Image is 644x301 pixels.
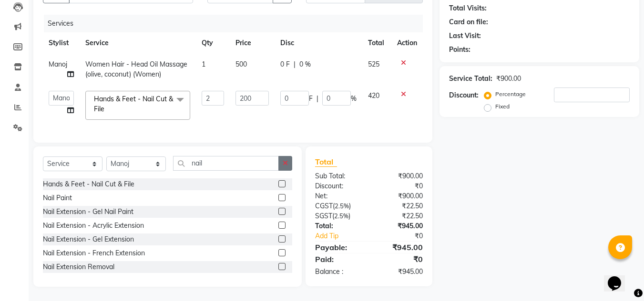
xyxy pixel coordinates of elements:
[391,32,423,54] th: Action
[449,17,488,27] div: Card on file:
[202,60,205,68] span: 1
[379,231,430,241] div: ₹0
[308,181,369,191] div: Discount:
[449,74,492,84] div: Service Total:
[369,221,430,231] div: ₹945.00
[495,102,510,111] label: Fixed
[230,32,274,54] th: Price
[235,60,247,68] span: 500
[449,45,470,55] div: Points:
[315,202,333,210] span: CGST
[43,248,145,258] div: Nail Extension - French Extension
[308,211,369,221] div: ( )
[369,201,430,211] div: ₹22.50
[362,32,391,54] th: Total
[369,181,430,191] div: ₹0
[294,59,296,69] span: |
[308,267,369,277] div: Balance :
[369,171,430,181] div: ₹900.00
[299,59,311,69] span: 0 %
[43,262,114,272] div: Nail Extension Removal
[369,253,430,265] div: ₹0
[275,32,362,54] th: Disc
[104,105,109,113] a: x
[85,60,187,78] span: Women Hair - Head Oil Massage (olive, coconut) (Women)
[334,212,348,220] span: 2.5%
[308,201,369,211] div: ( )
[315,157,337,167] span: Total
[308,253,369,265] div: Paid:
[309,94,313,104] span: F
[308,191,369,201] div: Net:
[369,242,430,253] div: ₹945.00
[317,94,318,104] span: |
[43,193,72,203] div: Nail Paint
[368,91,379,100] span: 420
[369,211,430,221] div: ₹22.50
[449,3,487,13] div: Total Visits:
[315,212,332,220] span: SGST
[449,90,479,100] div: Discount:
[308,171,369,181] div: Sub Total:
[308,221,369,231] div: Total:
[308,231,379,241] a: Add Tip
[351,94,357,104] span: %
[173,156,279,171] input: Search or Scan
[43,207,133,217] div: Nail Extension - Gel Nail Paint
[43,179,134,189] div: Hands & Feet - Nail Cut & File
[80,32,196,54] th: Service
[369,267,430,277] div: ₹945.00
[308,242,369,253] div: Payable:
[335,202,349,210] span: 2.5%
[604,263,634,291] iframe: chat widget
[449,31,481,41] div: Last Visit:
[43,32,80,54] th: Stylist
[43,221,144,231] div: Nail Extension - Acrylic Extension
[496,74,521,84] div: ₹900.00
[280,59,290,69] span: 0 F
[43,234,134,244] div: Nail Extension - Gel Extension
[196,32,230,54] th: Qty
[94,95,173,113] span: Hands & Feet - Nail Cut & File
[368,60,379,68] span: 525
[495,90,526,98] label: Percentage
[369,191,430,201] div: ₹900.00
[49,60,67,68] span: Manoj
[44,15,430,32] div: Services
